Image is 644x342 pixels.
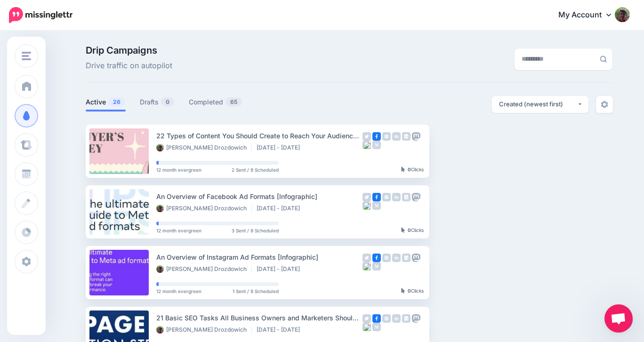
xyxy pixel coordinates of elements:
[412,193,420,201] img: mastodon-grey-square.png
[86,46,172,55] span: Drip Campaigns
[382,314,391,323] img: instagram-grey-square.png
[402,254,411,262] img: google_business-grey-square.png
[362,314,371,323] img: twitter-grey-square.png
[362,141,371,149] img: bluesky-grey-square.png
[492,96,588,113] button: Created (newest first)
[601,101,608,108] img: settings-grey.png
[382,254,391,262] img: instagram-grey-square.png
[257,326,305,334] li: [DATE] - [DATE]
[412,132,420,141] img: mastodon-grey-square.png
[382,193,391,201] img: instagram-grey-square.png
[225,97,242,106] span: 65
[86,96,126,108] a: Active26
[412,254,420,262] img: mastodon-grey-square.png
[257,144,305,151] li: [DATE] - [DATE]
[362,201,371,210] img: bluesky-grey-square.png
[108,97,125,106] span: 26
[372,132,381,141] img: facebook-square.png
[161,97,174,106] span: 0
[392,314,401,323] img: linkedin-grey-square.png
[600,56,607,63] img: search-grey-6.png
[232,228,279,233] span: 3 Sent / 9 Scheduled
[372,201,381,210] img: medium-grey-square.png
[382,132,391,141] img: instagram-grey-square.png
[257,205,305,212] li: [DATE] - [DATE]
[372,262,381,270] img: medium-grey-square.png
[412,314,420,323] img: mastodon-grey-square.png
[156,144,252,151] li: [PERSON_NAME] Drozdowich
[401,227,405,233] img: pointer-grey-darker.png
[499,100,577,109] div: Created (newest first)
[362,254,371,262] img: twitter-grey-square.png
[372,254,381,262] img: facebook-square.png
[156,289,201,294] span: 12 month evergreen
[372,141,381,149] img: medium-grey-square.png
[156,130,362,141] div: 22 Types of Content You Should Create to Reach Your Audience [Infographic]
[408,227,411,233] b: 0
[408,167,411,172] b: 0
[257,265,305,273] li: [DATE] - [DATE]
[156,252,362,262] div: An Overview of Instagram Ad Formats [Infographic]
[372,323,381,331] img: medium-grey-square.png
[156,326,252,334] li: [PERSON_NAME] Drozdowich
[140,96,175,108] a: Drafts0
[401,288,424,294] div: Clicks
[362,323,371,331] img: bluesky-grey-square.png
[372,314,381,323] img: facebook-square.png
[156,228,201,233] span: 12 month evergreen
[232,167,279,172] span: 2 Sent / 9 Scheduled
[86,60,172,72] span: Drive traffic on autopilot
[401,288,405,294] img: pointer-grey-darker.png
[9,7,72,23] img: Missinglettr
[549,4,630,27] a: My Account
[401,167,424,173] div: Clicks
[402,193,411,201] img: google_business-grey-square.png
[156,167,201,172] span: 12 month evergreen
[362,262,371,270] img: bluesky-grey-square.png
[401,167,405,172] img: pointer-grey-darker.png
[156,191,362,202] div: An Overview of Facebook Ad Formats [Infographic]
[22,52,31,60] img: menu.png
[402,132,411,141] img: google_business-grey-square.png
[392,254,401,262] img: linkedin-grey-square.png
[233,289,279,294] span: 1 Sent / 9 Scheduled
[362,193,371,201] img: twitter-grey-square.png
[604,304,633,333] a: Open chat
[362,132,371,141] img: twitter-grey-square.png
[156,312,362,323] div: 21 Basic SEO Tasks All Business Owners and Marketers Should Learn [Infographic]
[156,265,252,273] li: [PERSON_NAME] Drozdowich
[401,228,424,233] div: Clicks
[408,288,411,294] b: 0
[392,193,401,201] img: linkedin-grey-square.png
[402,314,411,323] img: google_business-grey-square.png
[392,132,401,141] img: linkedin-grey-square.png
[372,193,381,201] img: facebook-square.png
[189,96,242,108] a: Completed65
[156,205,252,212] li: [PERSON_NAME] Drozdowich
